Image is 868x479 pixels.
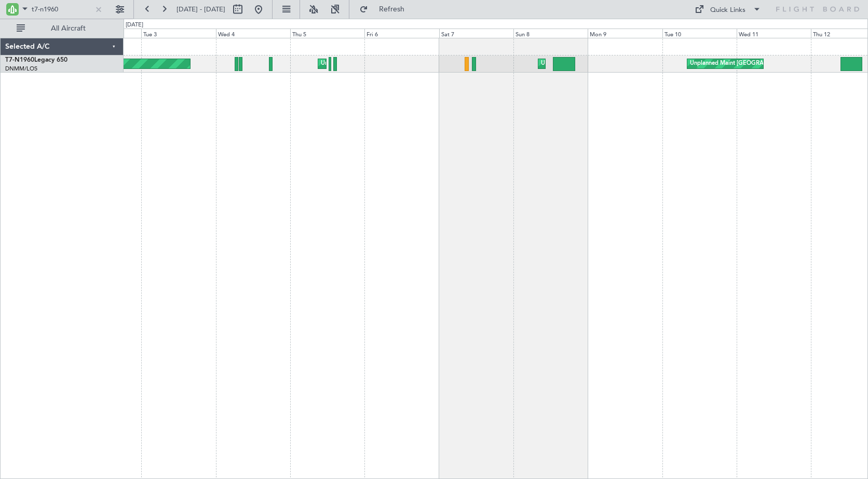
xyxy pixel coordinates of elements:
[439,29,513,38] div: Sat 7
[126,21,143,30] div: [DATE]
[588,29,662,38] div: Mon 9
[690,56,861,72] div: Unplanned Maint [GEOGRAPHIC_DATA] ([GEOGRAPHIC_DATA])
[5,57,34,63] span: T7-N1960
[5,57,67,63] a: T7-N1960Legacy 650
[321,56,495,72] div: Unplanned Maint Lagos ([GEOGRAPHIC_DATA][PERSON_NAME])
[689,1,766,18] button: Quick Links
[11,20,113,37] button: All Aircraft
[710,5,745,16] div: Quick Links
[737,29,811,38] div: Wed 11
[5,65,37,73] a: DNMM/LOS
[355,1,417,18] button: Refresh
[27,25,110,32] span: All Aircraft
[216,29,290,38] div: Wed 4
[177,5,225,14] span: [DATE] - [DATE]
[141,29,215,38] div: Tue 3
[370,6,414,13] span: Refresh
[662,29,737,38] div: Tue 10
[290,29,364,38] div: Thu 5
[513,29,588,38] div: Sun 8
[541,56,715,72] div: Unplanned Maint Lagos ([GEOGRAPHIC_DATA][PERSON_NAME])
[32,2,91,17] input: A/C (Reg. or Type)
[364,29,439,38] div: Fri 6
